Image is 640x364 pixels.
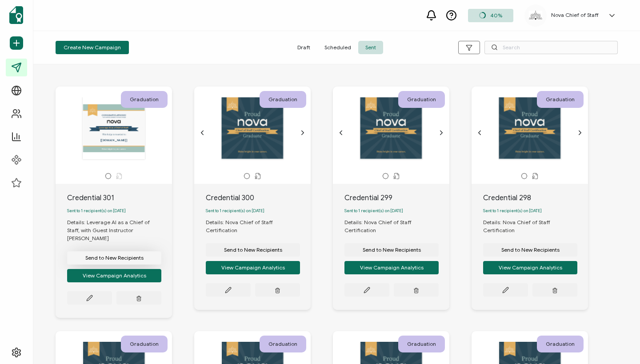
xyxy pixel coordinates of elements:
div: Credential 300 [206,193,311,203]
div: Details: Nova Chief of Staff Certification [483,218,588,234]
div: Credential 299 [344,193,449,203]
span: Send to New Recipients [85,255,144,261]
div: Graduation [121,336,168,352]
input: Search [484,41,618,54]
ion-icon: chevron forward outline [438,129,445,136]
div: Graduation [537,336,584,352]
span: Sent to 1 recipient(s) on [DATE] [206,208,264,214]
ion-icon: chevron forward outline [576,129,584,136]
div: Credential 298 [483,193,588,203]
div: Details: Nova Chief of Staff Certification [344,218,449,234]
span: Draft [290,41,317,54]
button: Send to New Recipients [344,243,439,257]
div: Graduation [398,91,445,108]
ion-icon: chevron forward outline [299,129,306,136]
span: Sent [358,41,383,54]
h5: Nova Chief of Staff [551,12,599,18]
button: Send to New Recipients [483,243,577,257]
div: Graduation [537,91,584,108]
button: Send to New Recipients [67,251,161,265]
div: Details: Nova Chief of Staff Certification [206,218,311,234]
div: Graduation [121,91,168,108]
button: View Campaign Analytics [67,269,161,282]
span: Sent to 1 recipient(s) on [DATE] [483,208,542,214]
div: Graduation [398,336,445,352]
span: Create New Campaign [64,45,121,50]
div: Credential 301 [67,193,172,203]
button: View Campaign Analytics [483,261,577,274]
ion-icon: chevron back outline [199,129,206,136]
span: Send to New Recipients [501,247,560,253]
span: Sent to 1 recipient(s) on [DATE] [67,208,126,214]
button: View Campaign Analytics [206,261,300,274]
div: Graduation [260,336,306,352]
button: Create New Campaign [56,41,129,54]
img: sertifier-logomark-colored.svg [9,6,23,24]
span: Send to New Recipients [363,247,421,253]
button: Send to New Recipients [206,243,300,257]
div: Graduation [260,91,306,108]
ion-icon: chevron back outline [476,129,483,136]
iframe: Chat Widget [596,321,640,364]
img: f53f884a-7200-4873-80e7-5e9b12fc9e96.png [529,11,542,20]
span: Send to New Recipients [224,247,282,253]
ion-icon: chevron back outline [337,129,344,136]
span: Scheduled [317,41,358,54]
span: Sent to 1 recipient(s) on [DATE] [344,208,403,214]
span: 40% [490,12,502,19]
div: Details: Leverage AI as a Chief of Staff, with Guest Instructor [PERSON_NAME] [67,218,172,242]
button: View Campaign Analytics [344,261,439,274]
